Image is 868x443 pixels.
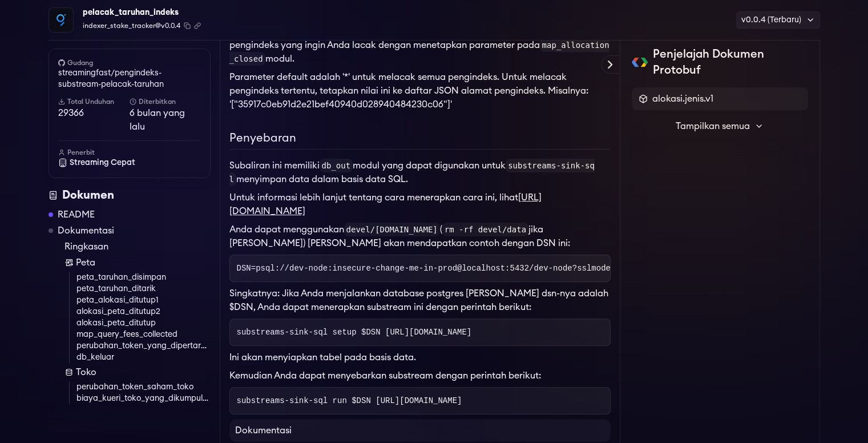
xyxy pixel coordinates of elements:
[83,9,179,17] font: pelacak_taruhan_indeks
[76,340,211,352] a: perubahan_token_yang_dipertaruhkan_peta
[76,258,95,267] font: Peta
[58,59,65,66] img: github
[130,108,185,131] font: 6 bulan yang lalu
[76,329,211,340] a: map_query_fees_collected
[58,224,114,237] a: Dokumentasi
[64,240,211,253] a: Ringkasan
[67,98,114,105] font: Total Unduhan
[58,69,164,88] font: streamingfast/pengindeks-substream-pelacak-taruhan
[70,159,135,167] font: Streaming Cepat
[76,331,177,339] font: map_query_fees_collected
[229,353,416,362] font: Ini akan menyiapkan tabel pada basis data.
[229,289,608,312] font: Singkatnya: Jika Anda menjalankan database postgres [PERSON_NAME] dsn-nya adalah $DSN, Anda dapat...
[83,22,180,29] font: indexer_stake_tracker@v0.0.4
[76,308,160,316] font: alokasi_peta_ditutup2
[229,73,588,109] font: Parameter default adalah '*' untuk melacak semua pengindeks. Untuk melacak pengindeks tertentu, t...
[64,368,74,377] img: Ikon toko
[440,225,442,234] font: (
[58,108,84,118] font: 29366
[229,193,518,202] font: Untuk informasi lebih lanjut tentang cara menerapkan cara ini, lihat
[229,225,344,234] font: Anda dapat menggunakan
[76,353,114,361] font: db_keluar
[64,242,108,251] font: Ringkasan
[76,296,159,304] font: peta_alokasi_ditutup1
[139,98,176,105] font: Diterbitkan
[353,161,506,170] font: modul yang dapat digunakan untuk
[64,258,74,267] img: Ikon peta
[67,149,95,156] font: Penerbit
[76,273,166,281] font: peta_taruhan_disimpan
[632,58,648,67] img: Protobuf
[76,317,211,329] a: alokasi_peta_ditutup
[652,49,764,76] font: Penjelajah Dokumen Protobuf
[76,352,211,363] a: db_keluar
[229,38,609,66] code: map_allocation_closed
[235,426,292,435] font: Dokumentasi
[76,342,246,350] font: perubahan_token_yang_dipertaruhkan_peta
[229,159,595,186] code: substreams-sink-sql
[320,159,353,172] code: db_out
[58,208,95,221] a: README
[229,132,296,144] font: Penyebaran
[76,368,96,377] font: Toko
[741,16,801,24] font: v0.0.4 (Terbaru)
[237,264,649,273] code: DSN=psql://dev-node:insecure-change-me-in-prod@localhost:5432/dev-node?sslmode=disable
[76,285,156,293] font: peta_taruhan_ditarik
[76,381,211,393] a: perubahan_token_saham_toko
[62,190,114,201] font: Dokumen
[76,295,211,306] a: peta_alokasi_ditutup1
[58,210,95,219] font: README
[76,394,217,402] font: biaya_kueri_toko_yang_dikumpulkan
[676,122,750,131] font: Tampilkan semua
[76,383,193,391] font: perubahan_token_saham_toko
[265,54,294,63] font: modul.
[58,67,201,90] a: streamingfast/pengindeks-substream-pelacak-taruhan
[652,94,713,103] font: alokasi.jenis.v1
[194,22,201,29] button: Salin tautan .spkg ke papan klip
[49,8,73,32] img: Logo Paket
[632,115,808,138] button: Tampilkan semua
[237,396,462,405] span: substreams-sink-sql run $DSN [URL][DOMAIN_NAME]
[736,11,820,29] div: v0.0.4 (Terbaru)
[184,22,191,29] button: Salin nama dan versi paket
[76,283,211,295] a: peta_taruhan_ditarik
[76,319,156,327] font: alokasi_peta_ditutup
[344,223,440,236] code: devel/[DOMAIN_NAME]
[236,175,408,184] font: menyimpan data dalam basis data SQL.
[58,157,201,168] a: Streaming Cepat
[67,59,93,66] font: Gudang
[58,226,114,235] font: Dokumentasi
[64,365,211,379] a: Toko
[229,161,320,170] font: Subaliran ini memiliki
[229,371,541,380] font: Kemudian Anda dapat menyebarkan substream dengan perintah berikut:
[76,393,211,404] a: biaya_kueri_toko_yang_dikumpulkan
[76,272,211,283] a: peta_taruhan_disimpan
[237,328,472,337] span: substreams-sink-sql setup $DSN [URL][DOMAIN_NAME]
[64,256,211,269] a: Peta
[76,306,211,317] a: alokasi_peta_ditutup2
[442,223,528,236] code: rm -rf devel/data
